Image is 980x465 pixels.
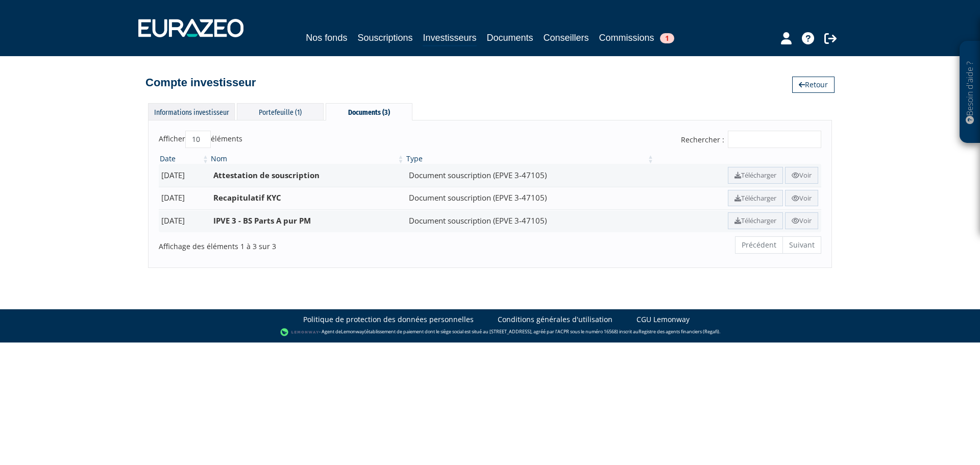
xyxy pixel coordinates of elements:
input: Rechercher : [728,131,821,148]
span: 1 [660,33,674,43]
a: Lemonway [341,328,364,335]
td: Document souscription (EPVE 3-47105) [405,209,655,232]
th: Date: activer pour trier la colonne par ordre croissant [159,154,210,164]
b: Recapitulatif KYC [213,192,281,203]
label: Rechercher : [681,131,821,148]
select: Afficheréléments [185,131,211,148]
a: Documents [487,31,533,45]
a: Commissions1 [599,31,674,45]
a: Télécharger [728,212,783,229]
a: CGU Lemonway [636,314,690,325]
td: [DATE] [159,209,210,232]
a: Nos fonds [306,31,347,45]
div: Documents (3) [326,103,412,120]
td: Document souscription (EPVE 3-47105) [405,187,655,210]
a: Voir [785,212,818,229]
label: Afficher éléments [159,131,242,148]
td: [DATE] [159,164,210,187]
td: Document souscription (EPVE 3-47105) [405,164,655,187]
p: Besoin d'aide ? [964,46,976,138]
b: Attestation de souscription [213,170,320,180]
img: 1732889491-logotype_eurazeo_blanc_rvb.png [138,19,243,37]
a: Souscriptions [357,31,412,45]
b: IPVE 3 - BS Parts A pur PM [213,215,311,226]
a: Conseillers [544,31,589,45]
div: Informations investisseur [148,103,235,120]
a: Retour [792,77,835,93]
div: Affichage des éléments 1 à 3 sur 3 [159,235,426,252]
img: logo-lemonway.png [280,327,320,337]
div: - Agent de (établissement de paiement dont le siège social est situé au [STREET_ADDRESS], agréé p... [10,327,970,337]
th: &nbsp; [655,154,821,164]
a: Investisseurs [423,31,476,46]
td: [DATE] [159,187,210,210]
a: Conditions générales d'utilisation [498,314,612,325]
a: Politique de protection des données personnelles [303,314,474,325]
th: Type: activer pour trier la colonne par ordre croissant [405,154,655,164]
a: Voir [785,167,818,184]
a: Registre des agents financiers (Regafi) [639,328,719,335]
a: Voir [785,190,818,207]
div: Portefeuille (1) [237,103,324,120]
a: Télécharger [728,190,783,207]
h4: Compte investisseur [145,77,256,89]
th: Nom: activer pour trier la colonne par ordre croissant [210,154,405,164]
a: Télécharger [728,167,783,184]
